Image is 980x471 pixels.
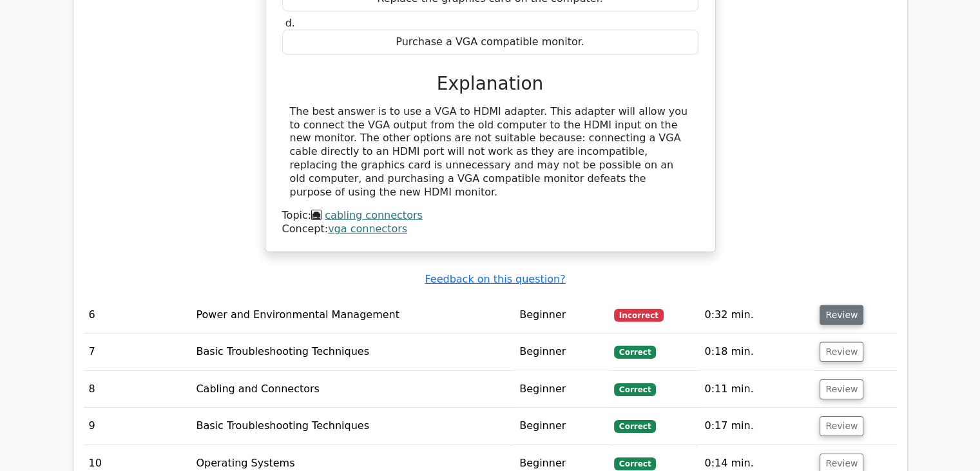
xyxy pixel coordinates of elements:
a: vga connectors [328,223,407,235]
td: Basic Troubleshooting Techniques [191,334,514,370]
span: Incorrect [614,309,664,322]
td: 0:17 min. [699,408,814,445]
span: Correct [614,346,656,359]
td: 6 [84,297,191,334]
a: Feedback on this question? [425,273,565,285]
button: Review [820,379,863,399]
a: cabling connectors [325,209,423,221]
div: Concept: [282,223,698,236]
button: Review [820,342,863,362]
td: 0:18 min. [699,334,814,370]
td: 0:32 min. [699,297,814,334]
span: Correct [614,457,656,470]
h3: Explanation [290,73,691,95]
td: Beginner [514,297,609,334]
td: 8 [84,371,191,408]
td: Beginner [514,371,609,408]
span: Correct [614,420,656,433]
td: 9 [84,408,191,445]
td: Cabling and Connectors [191,371,514,408]
td: Power and Environmental Management [191,297,514,334]
span: Correct [614,383,656,396]
div: Topic: [282,209,698,223]
td: Basic Troubleshooting Techniques [191,408,514,445]
button: Review [820,416,863,436]
div: The best answer is to use a VGA to HDMI adapter. This adapter will allow you to connect the VGA o... [290,105,691,199]
td: 7 [84,334,191,370]
button: Review [820,305,863,325]
div: Purchase a VGA compatible monitor. [282,30,698,55]
td: Beginner [514,408,609,445]
td: 0:11 min. [699,371,814,408]
td: Beginner [514,334,609,370]
span: d. [285,17,295,29]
